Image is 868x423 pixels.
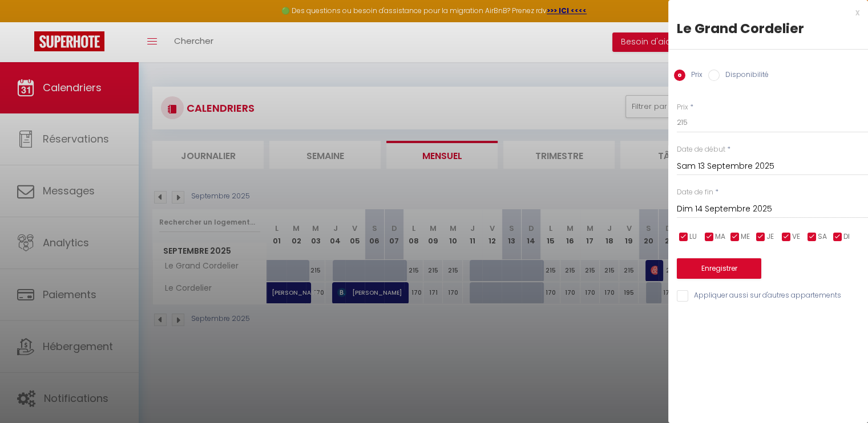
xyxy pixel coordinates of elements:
div: x [668,6,859,19]
div: Le Grand Cordelier [677,19,859,38]
span: DI [843,231,850,242]
span: VE [792,231,800,242]
label: Date de fin [677,187,713,198]
span: MA [715,231,725,242]
label: Disponibilité [720,70,769,82]
span: LU [689,231,697,242]
span: JE [766,231,774,242]
label: Prix [677,102,688,113]
span: ME [741,231,750,242]
label: Prix [685,70,703,82]
span: SA [818,231,827,242]
label: Date de début [677,144,725,155]
button: Enregistrer [677,258,761,279]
